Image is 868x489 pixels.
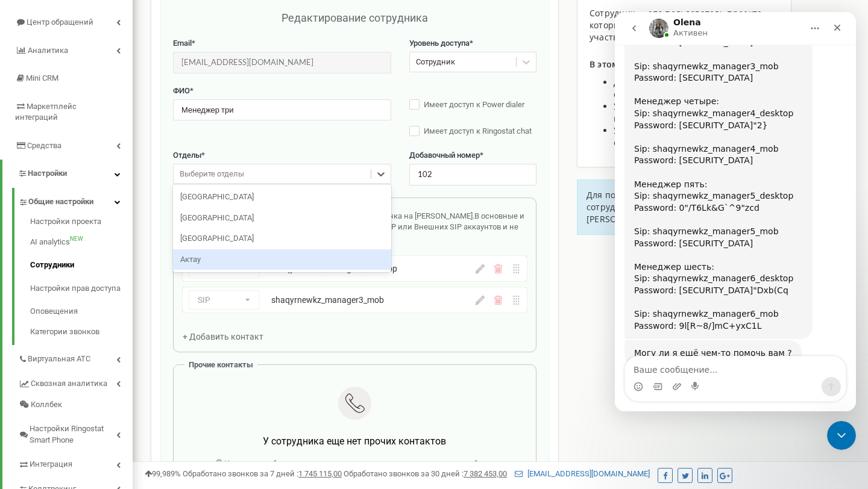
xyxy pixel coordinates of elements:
[416,57,455,68] div: Сотрудник
[587,189,776,225] span: Для получения инструкции по управлению сотрудниками проекта перейдите [PERSON_NAME]
[424,100,524,109] span: Имеет доступ к Power dialer
[183,287,527,313] div: SIPshaqyrnewkz_manager3_mob
[30,423,116,446] span: Настройки Ringostat Smart Phone
[18,415,133,450] a: Настройки Ringostat Smart Phone
[2,160,133,188] a: Настройки
[271,294,441,306] div: shaqyrnewkz_manager3_mob
[28,169,67,178] span: Настройки
[224,459,493,479] span: Контакты не будут вызваны при переадресации на сотрудника, но будут использованы в интеграциях с ...
[19,190,188,226] div: Password: 0"/T6Lk&G`^9"zcd ​ Sip: shaqyrnewkz_manager5_mob
[281,11,428,24] span: Редактирование сотрудника
[189,360,253,369] span: Прочие контакты
[173,228,391,249] div: [GEOGRAPHIC_DATA]
[173,187,391,208] div: [GEOGRAPHIC_DATA]
[590,7,779,43] span: Сотрудник — это пользователь проекта, который совершает и принимает вызовы и участвует в интеграц...
[173,99,391,120] input: Введите ФИО
[30,277,133,301] a: Настройки прав доступа
[19,308,188,320] div: Password: 9l[R~8/]mC+yxC1L
[614,101,749,124] span: Управлять SIP аккаунтами и номерами каждого сотрудника;
[19,370,28,379] button: Средство выбора эмодзи
[19,273,188,308] div: Password: [SECURITY_DATA]"Dxb(Cq ​ Sip: shaqyrnewkz_manager6_mob
[183,332,263,341] span: + Добавить контакт
[409,151,480,160] span: Добавочный номер
[614,76,774,100] span: Добавлять, редактировать и удалять сотрудников проекта;
[28,46,68,55] span: Аналитика
[57,370,67,379] button: Добавить вложение
[615,12,856,411] iframe: Intercom live chat
[19,143,188,190] div: Password: [SECURITY_DATA] ​ Менеджер пять: Sip: shaqyrnewkz_manager5_desktop
[31,378,107,390] span: Сквозная аналитика
[424,126,532,135] span: Имеет доступ к Ringostat chat
[298,469,342,478] u: 1 745 115,00
[173,86,190,95] span: ФИО
[19,335,177,347] div: Могу ли я ещё чем-то помочь вам ?
[30,231,133,254] a: AI analyticsNEW
[18,188,133,213] a: Общие настройки
[31,399,62,411] span: Коллбек
[19,108,188,143] div: Password: [SECURITY_DATA]"2} ​ Sip: shaqyrnewkz_manager4_mob
[173,151,201,160] span: Отделы
[30,216,133,231] a: Настройки проекта
[28,354,90,365] span: Виртуальная АТС
[145,469,181,478] span: 99,989%
[18,450,133,475] a: Интеграция
[38,370,48,379] button: Средство выбора GIF-файла
[614,125,737,148] span: Управлять правами доступа сотрудников к проекту.
[173,52,391,73] input: Введите Email
[183,469,342,478] span: Обработано звонков за 7 дней :
[10,328,231,381] div: Olena говорит…
[263,435,446,447] span: У сотрудника еще нет прочих контактов
[26,73,58,83] span: Mini CRM
[409,164,536,185] input: Укажите добавочный номер
[344,469,507,478] span: Обработано звонков за 30 дней :
[10,328,187,355] div: Могу ли я ещё чем-то помочь вам ?
[30,323,133,338] a: Категории звонков
[27,17,93,26] span: Центр обращений
[30,459,72,470] span: Интеграция
[827,421,856,450] iframe: Intercom live chat
[18,345,133,370] a: Виртуальная АТС
[207,365,226,384] button: Отправить сообщение…
[30,254,133,277] a: Сотрудники
[409,39,470,48] span: Уровень доступа
[10,344,231,365] textarea: Ваше сообщение...
[18,370,133,394] a: Сквозная аналитика
[173,249,391,270] div: Актау
[180,169,244,180] div: Выберите отделы
[515,469,650,478] a: [EMAIL_ADDRESS][DOMAIN_NAME]
[173,208,391,229] div: [GEOGRAPHIC_DATA]
[19,226,188,273] div: Password: [SECURITY_DATA] ​ Менеджер шесть: Sip: shaqyrnewkz_manager6_desktop
[18,394,133,416] a: Коллбек
[77,370,86,379] button: Start recording
[590,58,768,70] span: В этом разделе у вас есть возможность:
[15,102,77,122] span: Маркетплейс интеграций
[173,39,192,48] span: Email
[27,141,61,150] span: Средства
[28,196,93,208] span: Общие настройки
[464,469,507,478] u: 7 382 453,00
[19,25,188,60] div: Password: [SECURITY_DATA] ​ Sip: shaqyrnewkz_manager3_mob
[19,60,188,107] div: Password: [SECURITY_DATA] ​ Менеджер четыре: Sip: shaqyrnewkz_manager4_desktop
[30,300,133,323] a: Оповещения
